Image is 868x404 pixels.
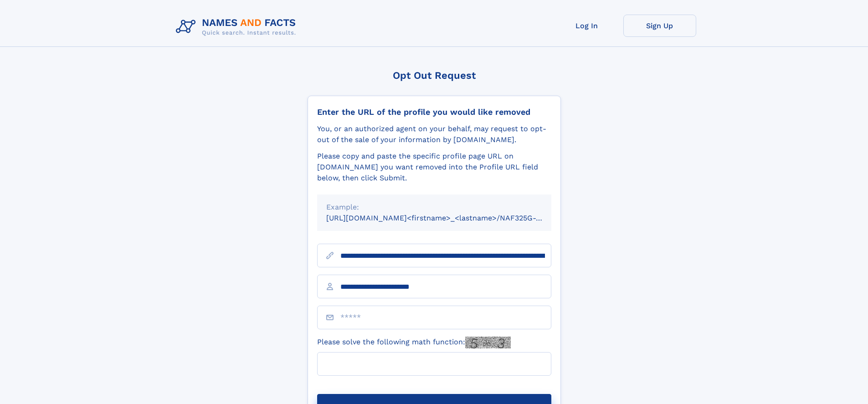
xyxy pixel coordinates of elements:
[172,15,303,39] img: Logo Names and Facts
[308,70,561,81] div: Opt Out Request
[317,123,551,145] div: You, or an authorized agent on your behalf, may request to opt-out of the sale of your informatio...
[326,202,542,213] div: Example:
[317,337,511,348] label: Please solve the following math function:
[317,107,551,117] div: Enter the URL of the profile you would like removed
[317,151,551,184] div: Please copy and paste the specific profile page URL on [DOMAIN_NAME] you want removed into the Pr...
[623,15,696,37] a: Sign Up
[550,15,623,37] a: Log In
[326,214,569,222] small: [URL][DOMAIN_NAME]<firstname>_<lastname>/NAF325G-xxxxxxxx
